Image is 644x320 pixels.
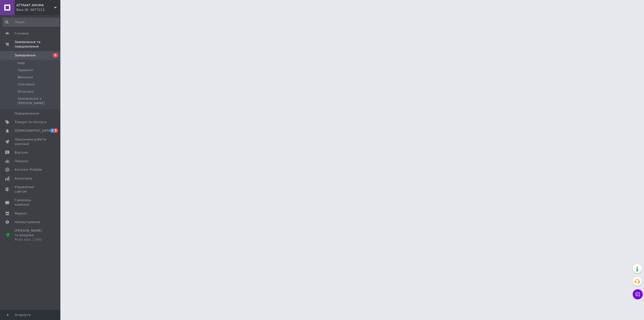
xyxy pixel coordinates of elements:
[18,89,33,94] span: Оплачені
[15,150,28,155] span: Відгуки
[15,53,35,58] span: Замовлення
[18,75,33,80] span: Виконані
[15,120,47,124] span: Товари та послуги
[15,159,28,163] span: Покупці
[15,31,29,36] span: Головна
[18,68,33,73] span: Прийняті
[15,228,47,242] span: [PERSON_NAME] та рахунки
[54,128,58,133] span: 7
[53,53,58,57] span: 3
[15,176,32,181] span: Аналітика
[3,18,59,27] input: Пошук
[15,137,47,146] span: Показники роботи компанії
[15,198,47,207] span: Гаманець компанії
[18,61,25,65] span: Нові
[15,237,47,242] div: Prom мікс 1 000
[15,211,27,216] span: Маркет
[15,111,39,116] span: Повідомлення
[18,82,35,87] span: Скасовані
[15,167,42,172] span: Каталог ProSale
[16,3,54,8] span: ATTRAKT AROMA
[18,96,59,105] span: Замовлення з [PERSON_NAME]
[15,40,60,49] span: Замовлення та повідомлення
[15,128,52,133] span: [DEMOGRAPHIC_DATA]
[15,185,47,194] span: Управління сайтом
[15,220,40,224] span: Налаштування
[633,289,643,299] button: Чат з покупцем
[50,128,54,133] span: 3
[16,8,60,12] div: Ваш ID: 3877211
